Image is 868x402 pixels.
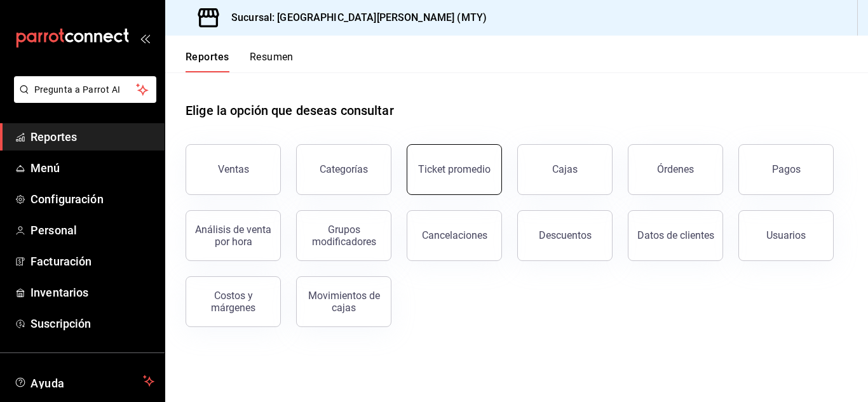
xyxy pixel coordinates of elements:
[304,290,383,314] div: Movimientos de cajas
[186,101,394,120] h1: Elige la opción que deseas consultar
[250,51,294,72] button: Resumen
[772,163,801,175] div: Pagos
[31,222,154,239] span: Personal
[539,229,592,241] div: Descuentos
[221,10,487,25] h3: Sucursal: [GEOGRAPHIC_DATA][PERSON_NAME] (MTY)
[9,92,156,105] a: Pregunta a Parrot AI
[657,163,694,175] div: Órdenes
[304,224,383,248] div: Grupos modificadores
[637,229,714,241] div: Datos de clientes
[186,210,281,261] button: Análisis de venta por hora
[31,128,154,145] span: Reportes
[628,144,723,195] button: Órdenes
[407,210,502,261] button: Cancelaciones
[31,284,154,301] span: Inventarios
[296,276,391,327] button: Movimientos de cajas
[552,163,578,175] div: Cajas
[320,163,368,175] div: Categorías
[31,315,154,332] span: Suscripción
[296,144,391,195] button: Categorías
[766,229,806,241] div: Usuarios
[34,83,137,97] span: Pregunta a Parrot AI
[738,210,834,261] button: Usuarios
[194,224,273,248] div: Análisis de venta por hora
[422,229,487,241] div: Cancelaciones
[738,144,834,195] button: Pagos
[296,210,391,261] button: Grupos modificadores
[140,33,150,43] button: open_drawer_menu
[31,373,138,389] span: Ayuda
[517,210,613,261] button: Descuentos
[407,144,502,195] button: Ticket promedio
[31,253,154,270] span: Facturación
[186,51,294,72] div: navigation tabs
[218,163,249,175] div: Ventas
[31,159,154,177] span: Menú
[517,144,613,195] button: Cajas
[194,290,273,314] div: Costos y márgenes
[31,191,154,208] span: Configuración
[628,210,723,261] button: Datos de clientes
[186,144,281,195] button: Ventas
[418,163,491,175] div: Ticket promedio
[186,51,229,72] button: Reportes
[186,276,281,327] button: Costos y márgenes
[14,76,156,103] button: Pregunta a Parrot AI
